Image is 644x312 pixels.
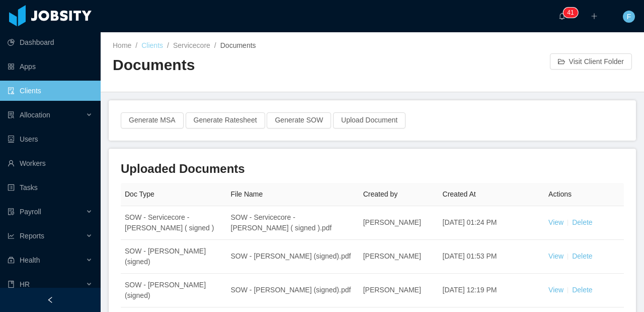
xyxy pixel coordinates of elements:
[113,55,372,76] h2: Documents
[227,206,359,240] td: SOW - Servicecore - [PERSON_NAME] ( signed ).pdf
[186,112,265,129] button: Generate Ratesheet
[8,208,15,215] i: icon: file-protect
[548,190,572,198] span: Actions
[8,281,15,288] i: icon: book
[359,206,439,240] td: [PERSON_NAME]
[227,274,359,307] td: SOW - [PERSON_NAME] (signed).pdf
[113,41,131,49] a: Home
[627,11,631,23] span: F
[359,274,439,307] td: [PERSON_NAME]
[567,8,571,18] p: 4
[548,218,563,226] a: View
[167,41,169,49] span: /
[121,274,227,307] td: SOW - [PERSON_NAME] (signed)
[227,240,359,274] td: SOW - [PERSON_NAME] (signed).pdf
[439,240,545,274] td: [DATE] 01:53 PM
[550,53,632,70] button: icon: folder-openVisit Client Folder
[8,111,15,118] i: icon: solution
[121,112,184,129] button: Generate MSA
[8,32,93,52] a: icon: pie-chartDashboard
[121,240,227,274] td: SOW - [PERSON_NAME] (signed)
[8,257,15,264] i: icon: medicine-box
[359,240,439,274] td: [PERSON_NAME]
[571,8,574,18] p: 1
[439,274,545,307] td: [DATE] 12:19 PM
[333,112,406,129] button: Upload Document
[8,177,93,198] a: icon: profileTasks
[548,252,563,260] a: View
[173,41,210,49] a: Servicecore
[439,206,545,240] td: [DATE] 01:24 PM
[8,153,93,173] a: icon: userWorkers
[572,218,592,226] a: Delete
[20,256,40,264] span: Health
[141,41,163,49] a: Clients
[558,13,566,20] i: icon: bell
[563,8,578,18] sup: 41
[214,41,216,49] span: /
[363,190,397,198] span: Created by
[548,286,563,294] a: View
[267,112,331,129] button: Generate SOW
[231,190,263,198] span: File Name
[20,232,44,240] span: Reports
[572,286,592,294] a: Delete
[8,81,93,101] a: icon: auditClients
[20,208,41,216] span: Payroll
[121,161,624,177] h3: Uploaded Documents
[135,41,137,49] span: /
[220,41,256,49] span: Documents
[443,190,476,198] span: Created At
[8,232,15,239] i: icon: line-chart
[125,190,154,198] span: Doc Type
[8,129,93,149] a: icon: robotUsers
[572,252,592,260] a: Delete
[20,111,50,119] span: Allocation
[8,56,93,77] a: icon: appstoreApps
[20,280,30,288] span: HR
[121,206,227,240] td: SOW - Servicecore - [PERSON_NAME] ( signed )
[591,13,598,20] i: icon: plus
